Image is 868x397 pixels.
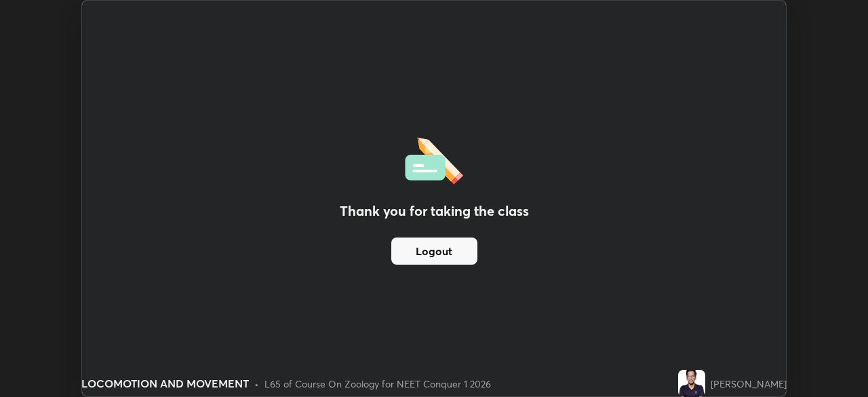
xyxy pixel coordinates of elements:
img: 0c3fe7296f8544f788c5585060e0c385.jpg [678,370,705,397]
div: L65 of Course On Zoology for NEET Conquer 1 2026 [264,377,491,391]
button: Logout [391,238,477,265]
div: LOCOMOTION AND MOVEMENT [81,375,249,392]
div: [PERSON_NAME] [711,377,787,391]
h2: Thank you for taking the class [340,201,529,221]
div: • [254,377,259,391]
img: offlineFeedback.1438e8b3.svg [405,133,463,185]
